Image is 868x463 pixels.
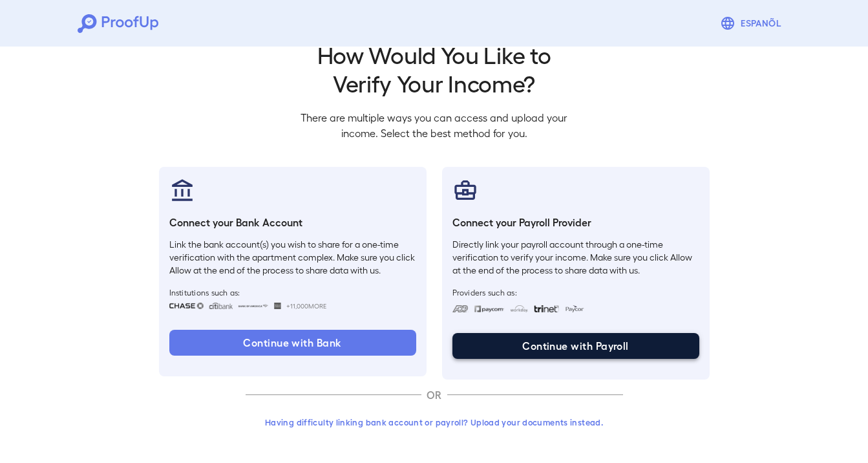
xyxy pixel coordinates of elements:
[238,303,269,309] img: bankOfAmerica.svg
[246,411,623,434] button: Having difficulty linking bank account or payroll? Upload your documents instead.
[286,301,326,311] span: +11,000 More
[169,287,416,297] span: Institutions such as:
[291,40,578,97] h2: How Would You Like to Verify Your Income?
[169,215,416,230] h6: Connect your Bank Account
[564,305,584,312] img: paycon.svg
[169,330,416,356] button: Continue with Bank
[421,387,447,403] p: OR
[715,10,790,36] button: Espanõl
[452,333,699,359] button: Continue with Payroll
[169,177,195,203] img: bankAccount.svg
[452,238,699,277] p: Directly link your payroll account through a one-time verification to verify your income. Make su...
[452,215,699,230] h6: Connect your Payroll Provider
[474,305,505,312] img: paycom.svg
[452,177,478,203] img: payrollProvider.svg
[169,303,204,309] img: chase.svg
[291,110,578,141] p: There are multiple ways you can access and upload your income. Select the best method for you.
[510,305,529,312] img: workday.svg
[452,305,469,312] img: adp.svg
[274,303,281,309] img: wellsfargo.svg
[452,287,699,297] span: Providers such as:
[169,238,416,277] p: Link the bank account(s) you wish to share for a one-time verification with the apartment complex...
[209,303,233,309] img: citibank.svg
[534,305,560,312] img: trinet.svg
